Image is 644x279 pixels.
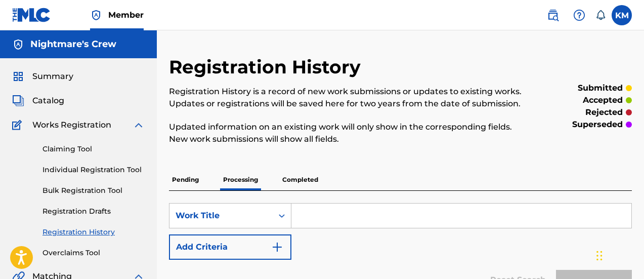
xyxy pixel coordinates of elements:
[612,5,632,25] div: User Menu
[585,106,623,118] p: rejected
[220,169,261,190] p: Processing
[42,248,145,258] a: Overclaims Tool
[90,9,102,21] img: Top Rightsholder
[593,230,644,279] iframe: Chat Widget
[271,241,283,253] img: 9d2ae6d4665cec9f34b9.svg
[176,210,267,222] div: Work Title
[169,56,366,78] h2: Registration History
[12,119,25,131] img: Works Registration
[573,9,585,21] img: help
[583,94,623,106] p: accepted
[30,38,116,50] h5: Nightmare's Crew
[12,38,24,51] img: Accounts
[169,86,526,110] p: Registration History is a record of new work submissions or updates to existing works. Updates or...
[42,227,145,237] a: Registration History
[133,119,145,131] img: expand
[42,185,145,196] a: Bulk Registration Tool
[12,95,64,107] a: CatalogCatalog
[32,95,64,107] span: Catalog
[547,9,559,21] img: search
[616,157,644,239] iframe: Resource Center
[596,241,603,271] div: Drag
[42,144,145,154] a: Claiming Tool
[12,70,24,83] img: Summary
[12,70,73,83] a: SummarySummary
[169,121,526,145] p: Updated information on an existing work will only show in the corresponding fields. New work subm...
[12,95,24,107] img: Catalog
[578,82,623,94] p: submitted
[32,70,73,83] span: Summary
[169,234,291,260] button: Add Criteria
[279,169,321,190] p: Completed
[42,206,145,217] a: Registration Drafts
[595,10,606,20] div: Notifications
[32,119,111,131] span: Works Registration
[12,8,51,22] img: MLC Logo
[42,165,145,175] a: Individual Registration Tool
[543,5,563,25] a: Public Search
[572,118,623,131] p: superseded
[108,9,144,21] span: Member
[169,169,202,190] p: Pending
[569,5,589,25] div: Help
